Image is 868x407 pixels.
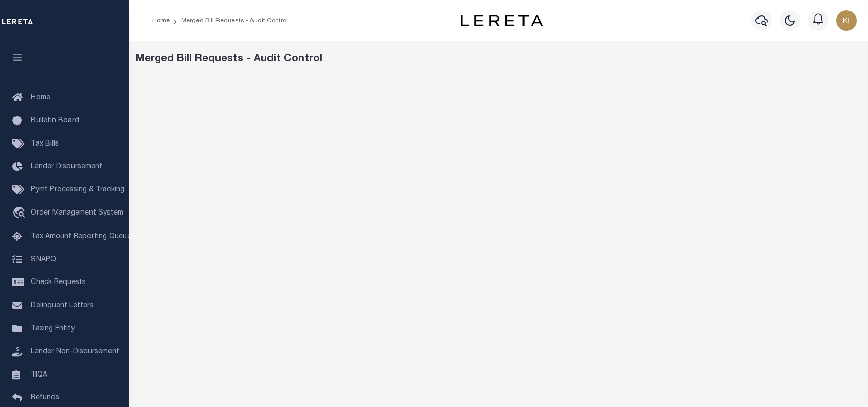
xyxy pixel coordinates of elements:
[31,209,123,217] span: Order Management System
[170,16,288,25] li: Merged Bill Requests - Audit Control
[31,279,86,286] span: Check Requests
[31,325,75,332] span: Taxing Entity
[136,51,861,67] div: Merged Bill Requests - Audit Control
[31,94,50,101] span: Home
[31,302,94,309] span: Delinquent Letters
[31,117,79,125] span: Bulletin Board
[31,233,131,240] span: Tax Amount Reporting Queue
[836,10,857,31] img: svg+xml;base64,PHN2ZyB4bWxucz0iaHR0cDovL3d3dy53My5vcmcvMjAwMC9zdmciIHBvaW50ZXItZXZlbnRzPSJub25lIi...
[31,186,124,193] span: Pymt Processing & Tracking
[461,15,543,26] img: logo-dark.svg
[31,348,119,356] span: Lender Non-Disbursement
[31,394,59,401] span: Refunds
[152,17,170,24] a: Home
[31,256,56,263] span: SNAPQ
[31,371,47,378] span: TIQA
[31,163,102,170] span: Lender Disbursement
[31,140,59,148] span: Tax Bills
[12,207,29,220] i: travel_explore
